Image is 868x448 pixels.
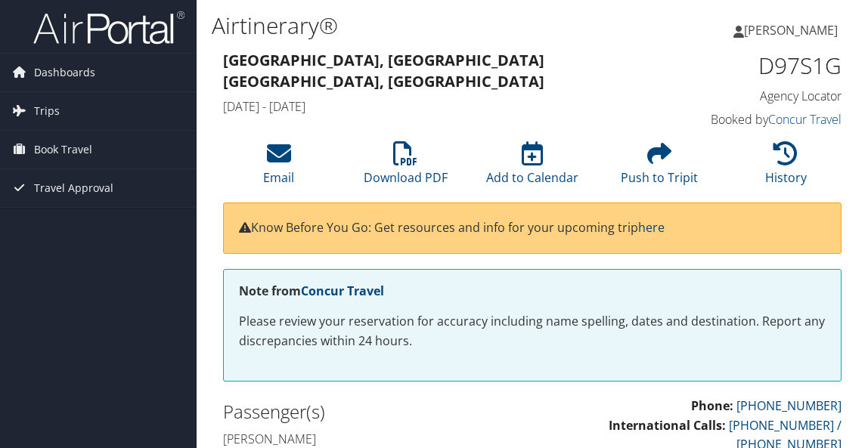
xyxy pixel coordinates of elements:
[609,417,726,434] strong: International Calls:
[704,111,842,128] h4: Booked by
[34,131,92,168] span: Book Travel
[239,218,826,238] p: Know Before You Go: Get resources and info for your upcoming trip
[33,10,184,45] img: airportal-logo.png
[223,98,681,115] h4: [DATE] - [DATE]
[704,88,842,104] h4: Agency Locator
[733,8,853,53] a: [PERSON_NAME]
[486,150,578,186] a: Add to Calendar
[736,397,842,414] a: [PHONE_NUMBER]
[223,50,544,91] strong: [GEOGRAPHIC_DATA], [GEOGRAPHIC_DATA] [GEOGRAPHIC_DATA], [GEOGRAPHIC_DATA]
[768,111,842,128] a: Concur Travel
[704,50,842,82] h1: D97S1G
[765,150,807,186] a: History
[691,397,733,414] strong: Phone:
[239,312,826,351] p: Please review your reservation for accuracy including name spelling, dates and destination. Repor...
[638,219,665,236] a: here
[263,150,294,186] a: Email
[212,10,639,42] h1: Airtinerary®
[239,283,384,299] strong: Note from
[744,22,838,39] span: [PERSON_NAME]
[34,54,95,91] span: Dashboards
[223,431,521,447] h4: [PERSON_NAME]
[301,283,384,299] a: Concur Travel
[34,169,113,207] span: Travel Approval
[223,399,521,425] h2: Passenger(s)
[621,150,698,186] a: Push to Tripit
[34,92,60,130] span: Trips
[364,150,448,186] a: Download PDF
